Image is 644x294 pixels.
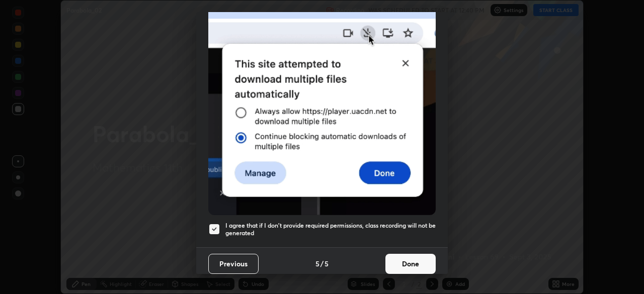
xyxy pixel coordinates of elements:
button: Previous [208,254,259,274]
h5: I agree that if I don't provide required permissions, class recording will not be generated [225,222,436,237]
h4: 5 [325,258,329,269]
h4: 5 [315,258,319,269]
button: Done [385,254,436,274]
h4: / [320,258,324,269]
